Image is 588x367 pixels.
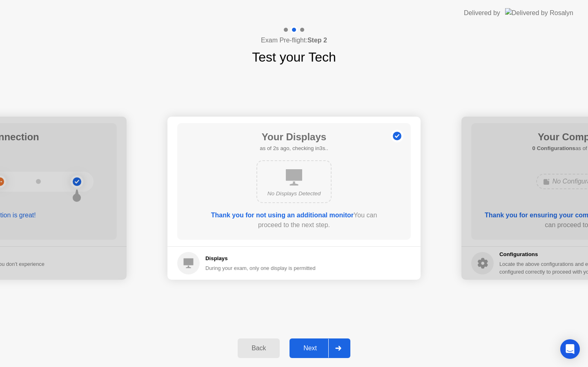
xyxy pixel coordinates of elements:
[260,130,328,144] h1: Your Displays
[240,345,277,352] div: Back
[252,47,336,67] h1: Test your Tech
[211,212,354,219] b: Thank you for not using an additional monitor
[290,338,350,358] button: Next
[205,264,316,272] div: During your exam, only one display is permitted
[205,254,316,263] h5: Displays
[505,8,573,18] img: Delivered by Rosalyn
[560,339,580,359] div: Open Intercom Messenger
[292,345,328,352] div: Next
[200,210,388,230] div: You can proceed to the next step.
[264,190,324,198] div: No Displays Detected
[464,8,500,18] div: Delivered by
[261,35,327,45] h4: Exam Pre-flight:
[260,144,328,153] h5: as of 2s ago, checking in3s..
[307,37,327,44] b: Step 2
[238,338,280,358] button: Back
